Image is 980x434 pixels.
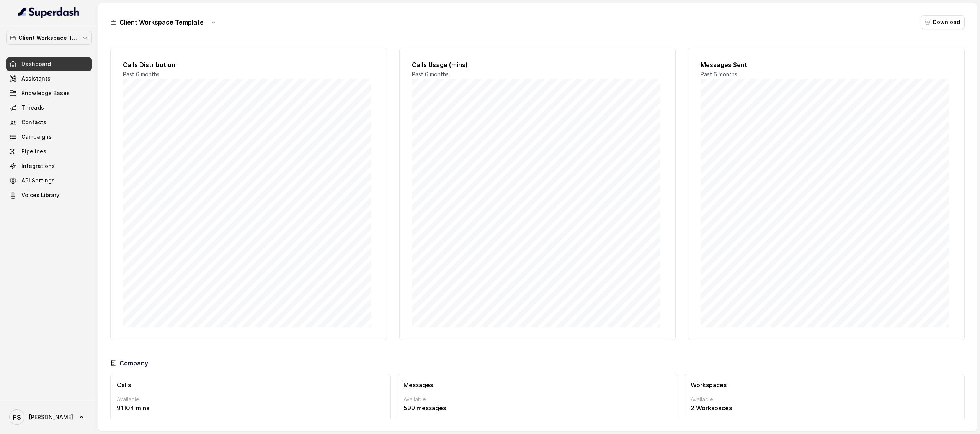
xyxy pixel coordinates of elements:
[403,396,671,403] p: Available
[6,31,92,45] button: Client Workspace Template
[18,33,80,43] p: Client Workspace Template
[117,396,384,403] p: Available
[6,145,92,158] a: Pipelines
[6,86,92,100] a: Knowledge Bases
[119,358,148,368] h3: Company
[21,133,52,141] span: Campaigns
[21,162,55,170] span: Integrations
[921,15,965,29] button: Download
[6,57,92,71] a: Dashboard
[6,159,92,173] a: Integrations
[21,177,55,184] span: API Settings
[6,188,92,202] a: Voices Library
[117,403,384,413] p: 91104 mins
[117,380,384,390] h3: Calls
[6,130,92,144] a: Campaigns
[18,6,80,18] img: light.svg
[29,413,73,421] span: [PERSON_NAME]
[412,71,449,77] span: Past 6 months
[119,18,204,27] h3: Client Workspace Template
[21,75,51,82] span: Assistants
[123,71,160,77] span: Past 6 months
[6,174,92,187] a: API Settings
[21,60,51,68] span: Dashboard
[6,406,92,428] a: [PERSON_NAME]
[6,115,92,129] a: Contacts
[701,71,737,77] span: Past 6 months
[13,413,21,421] text: FS
[21,89,70,97] span: Knowledge Bases
[403,380,671,390] h3: Messages
[21,148,46,155] span: Pipelines
[412,60,663,69] h2: Calls Usage (mins)
[6,101,92,115] a: Threads
[6,72,92,85] a: Assistants
[21,118,46,126] span: Contacts
[403,403,671,413] p: 599 messages
[691,380,958,390] h3: Workspaces
[21,104,44,112] span: Threads
[21,191,59,199] span: Voices Library
[691,396,958,403] p: Available
[123,60,374,69] h2: Calls Distribution
[691,403,958,413] p: 2 Workspaces
[701,60,952,69] h2: Messages Sent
